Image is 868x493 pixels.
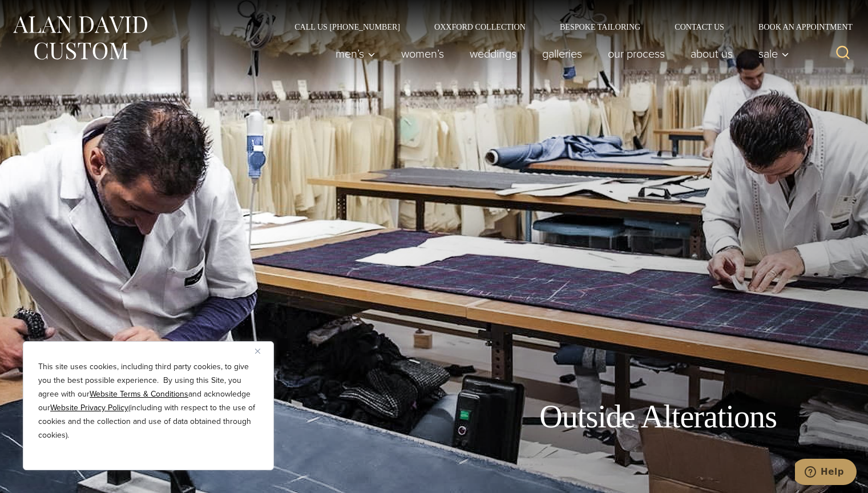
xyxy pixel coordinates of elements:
nav: Primary Navigation [323,42,796,65]
a: Our Process [595,42,678,65]
a: About Us [678,42,746,65]
button: Close [255,344,269,358]
img: Close [255,349,260,354]
a: Website Privacy Policy [50,402,128,414]
a: Contact Us [657,23,741,31]
button: View Search Form [829,40,857,67]
iframe: Opens a widget where you can chat to one of our agents [795,459,857,487]
a: Website Terms & Conditions [90,388,188,400]
a: Book an Appointment [741,23,857,31]
button: Men’s sub menu toggle [323,42,389,65]
a: weddings [457,42,530,65]
nav: Secondary Navigation [277,23,857,31]
a: Call Us [PHONE_NUMBER] [277,23,417,31]
a: Galleries [530,42,595,65]
h1: Outside Alterations [539,398,777,436]
p: This site uses cookies, including third party cookies, to give you the best possible experience. ... [38,360,259,442]
button: Sale sub menu toggle [746,42,796,65]
a: Oxxford Collection [417,23,543,31]
img: Alan David Custom [11,13,148,63]
a: Women’s [389,42,457,65]
a: Bespoke Tailoring [543,23,657,31]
